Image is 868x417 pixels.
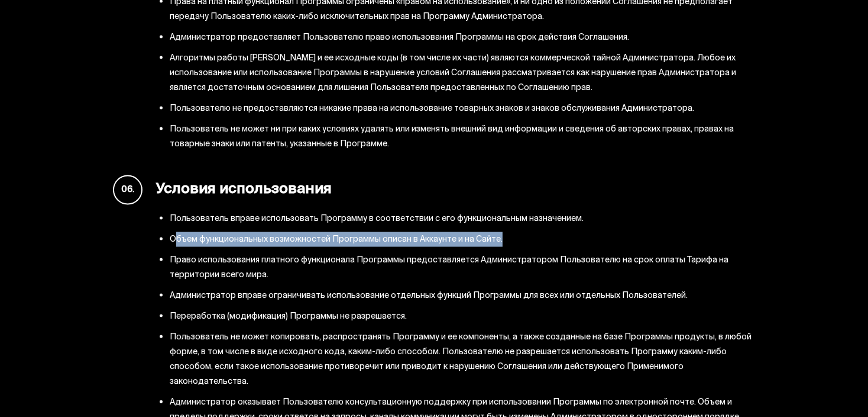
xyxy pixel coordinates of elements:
[170,288,755,303] li: Администратор вправе ограничивать использование отдельных функций Программы для всех или отдельны...
[170,101,755,116] li: Пользователю не предоставляются никакие права на использование товарных знаков и знаков обслужива...
[113,175,755,205] h2: Условия использования
[170,122,755,152] li: Пользователь не может ни при каких условиях удалять или изменять внешний вид информации и сведени...
[170,232,755,247] li: Объем функциональных возможностей Программы описан в Аккаунте и на Сайте.
[170,253,755,283] li: Право использования платного функционала Программы предоставляется Администратором Пользователю н...
[170,309,755,324] li: Переработка (модификация) Программы не разрешается.
[170,211,755,226] li: Пользователь вправе использовать Программу в соответствии с его функциональным назначением.
[113,175,142,205] span: 06.
[170,30,755,45] li: Администратор предоставляет Пользователю право использования Программы на срок действия Соглашения.
[170,330,755,389] li: Пользователь не может копировать, распространять Программу и ее компоненты, а также созданные на ...
[170,51,755,95] li: Алгоритмы работы [PERSON_NAME] и ее исходные коды (в том числе их части) являются коммерческой та...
